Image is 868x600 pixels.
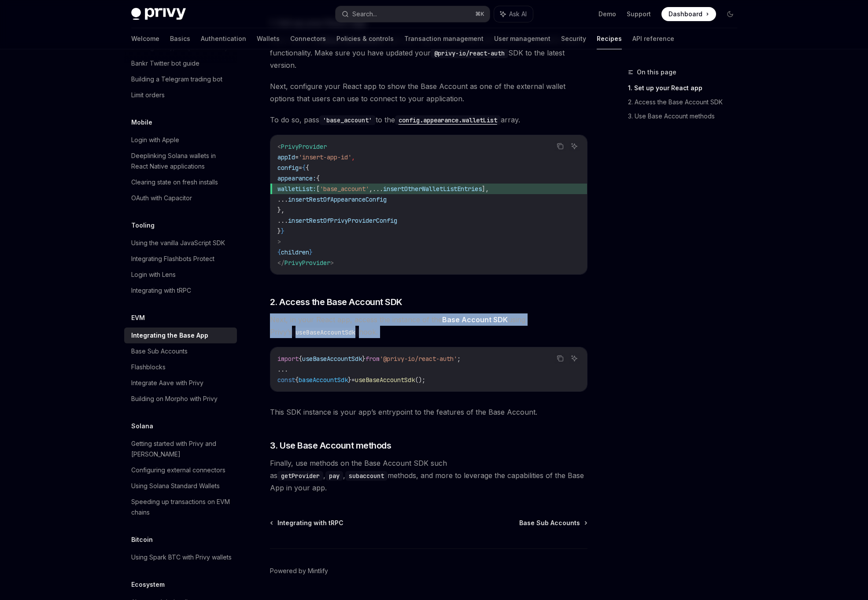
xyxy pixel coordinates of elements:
[723,7,737,21] button: Toggle dark mode
[277,227,281,235] span: }
[131,269,176,280] div: Login with Lens
[124,359,237,375] a: Flashblocks
[362,355,366,363] span: }
[632,28,674,49] a: API reference
[554,353,566,364] button: Copy the contents from the code block
[628,95,744,109] a: 2. Access the Base Account SDK
[124,283,237,298] a: Integrating with tRPC
[627,10,651,18] a: Support
[348,376,351,384] span: }
[131,465,225,475] div: Configuring external connectors
[124,328,237,343] a: Integrating the Base App
[131,421,153,431] h5: Solana
[124,132,237,148] a: Login with Apple
[277,143,281,151] span: <
[277,174,316,182] span: appearance:
[366,355,380,363] span: from
[295,153,299,161] span: =
[131,90,165,100] div: Limit orders
[131,330,208,341] div: Integrating the Base App
[270,296,403,308] span: 2. Access the Base Account SDK
[124,55,237,71] a: Bankr Twitter bot guide
[270,439,392,452] span: 3. Use Base Account methods
[277,153,295,161] span: appId
[351,153,355,161] span: ,
[336,28,394,49] a: Policies & controls
[131,362,166,372] div: Flashblocks
[628,81,744,95] a: 1. Set up your React app
[281,143,327,151] span: PrivyProvider
[637,67,676,77] span: On this page
[270,114,587,126] span: To do so, pass to the array.
[124,87,237,103] a: Limit orders
[277,248,281,256] span: {
[302,164,306,172] span: {
[131,254,214,264] div: Integrating Flashbots Protect
[131,497,232,518] div: Speeding up transactions on EVM chains
[131,238,225,248] div: Using the vanilla JavaScript SDK
[345,471,388,481] code: subaccount
[277,519,344,527] span: Integrating with tRPC
[316,174,320,182] span: {
[369,185,373,193] span: ,
[124,436,237,462] a: Getting started with Privy and [PERSON_NAME]
[569,353,580,364] button: Ask AI
[373,185,383,193] span: ...
[277,164,299,172] span: config
[124,71,237,87] a: Building a Telegram trading bot
[277,376,295,384] span: const
[124,391,237,407] a: Building on Morpho with Privy
[131,220,155,231] h5: Tooling
[569,140,580,152] button: Ask AI
[131,285,191,296] div: Integrating with tRPC
[131,438,232,460] div: Getting started with Privy and [PERSON_NAME]
[270,457,587,494] span: Finally, use methods on the Base Account SDK such as , , methods, and more to leverage the capabi...
[124,549,237,565] a: Using Spark BTC with Privy wallets
[131,193,192,203] div: OAuth with Capacitor
[404,28,484,49] a: Transaction management
[290,28,326,49] a: Connectors
[597,28,622,49] a: Recipes
[124,190,237,206] a: OAuth with Capacitor
[383,185,482,193] span: insertOtherWalletListEntries
[325,471,343,481] code: pay
[509,10,527,18] span: Ask AI
[201,28,246,49] a: Authentication
[124,148,237,174] a: Deeplinking Solana wallets in React Native applications
[299,376,348,384] span: baseAccountSdk
[271,519,344,527] a: Integrating with tRPC
[131,579,165,590] h5: Ecosystem
[124,174,237,190] a: Clearing state on fresh installs
[519,519,587,527] a: Base Sub Accounts
[131,8,186,20] img: dark logo
[277,217,288,225] span: ...
[131,28,159,49] a: Welcome
[281,248,309,256] span: children
[380,355,457,363] span: '@privy-io/react-auth'
[277,185,316,193] span: walletList:
[270,34,587,71] span: First, follow the to get your app instrumented with [PERSON_NAME]’s basic functionality. Make sur...
[124,478,237,494] a: Using Solana Standard Wallets
[352,9,377,19] div: Search...
[124,494,237,520] a: Speeding up transactions on EVM chains
[442,315,508,324] a: Base Account SDK
[299,355,302,363] span: {
[270,313,587,338] span: Next, in your React app, access the instance of the using Privy’s hook.
[131,378,203,388] div: Integrate Aave with Privy
[277,206,284,214] span: },
[170,28,190,49] a: Basics
[131,135,179,145] div: Login with Apple
[351,376,355,384] span: =
[131,117,152,128] h5: Mobile
[288,195,387,203] span: insertRestOfAppearanceConfig
[395,115,501,124] a: config.appearance.walletList
[320,185,369,193] span: 'base_account'
[277,195,288,203] span: ...
[482,185,489,193] span: ],
[431,48,508,58] code: @privy-io/react-auth
[270,567,328,575] a: Powered by Mintlify
[124,375,237,391] a: Integrate Aave with Privy
[457,355,461,363] span: ;
[124,343,237,359] a: Base Sub Accounts
[299,153,351,161] span: 'insert-app-id'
